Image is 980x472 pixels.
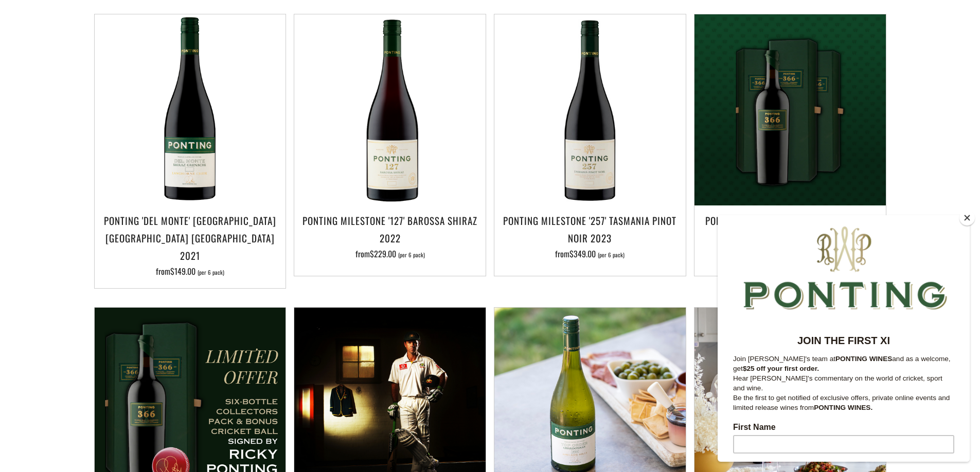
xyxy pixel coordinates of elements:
h3: Ponting Milestone '127' Barossa Shiraz 2022 [299,212,480,247]
a: Ponting Milestone '257' Tasmania Pinot Noir 2023 from$349.00 (per 6 pack) [494,212,686,263]
h3: Ponting 'Del Monte' [GEOGRAPHIC_DATA] [GEOGRAPHIC_DATA] [GEOGRAPHIC_DATA] 2021 [100,212,281,265]
strong: PONTING WINES. [96,188,155,196]
a: Ponting '366' Shiraz Cabernet 2020 (3 individually gift boxed bottles) from$350.00 [694,212,886,263]
span: (per 6 pack) [598,252,625,258]
strong: JOIN THE FIRST XI [430,12,550,28]
h3: Ponting '366' Shiraz Cabernet 2020 (3 individually gift boxed bottles) [700,212,881,247]
p: Hear [PERSON_NAME]'s commentary on the world of cricket, sport and wine. [15,158,237,178]
label: Email [15,294,237,306]
strong: PONTING WINES [118,140,174,147]
h3: Ponting Milestone '257' Tasmania Pinot Noir 2023 [500,212,681,247]
span: (per 6 pack) [398,252,425,258]
a: Ponting 'Del Monte' [GEOGRAPHIC_DATA] [GEOGRAPHIC_DATA] [GEOGRAPHIC_DATA] 2021 from$149.00 (per 6... [95,212,286,276]
label: Last Name [15,251,237,263]
span: from [355,248,425,260]
strong: JOIN THE FIRST XI [80,120,172,131]
span: from [156,265,224,277]
a: Ponting Milestone '127' Barossa Shiraz 2022 from$229.00 (per 6 pack) [294,212,486,263]
span: $349.00 [569,248,596,260]
label: First Name [15,207,237,220]
span: We will send you a confirmation email to subscribe. I agree to sign up to the Ponting Wines newsl... [15,368,230,412]
input: Subscribe [15,337,237,355]
p: Join [PERSON_NAME]'s team at and as a welcome, get [15,139,237,158]
span: from [555,248,625,260]
button: Close [959,210,975,225]
span: $149.00 [170,265,195,277]
span: (per 6 pack) [198,270,224,275]
strong: $25 off your first order. [25,149,101,157]
p: Be the first to get notified of exclusive offers, private online events and limited release wines... [15,178,237,197]
button: SUBSCRIBE [11,40,969,59]
span: $229.00 [370,248,396,260]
